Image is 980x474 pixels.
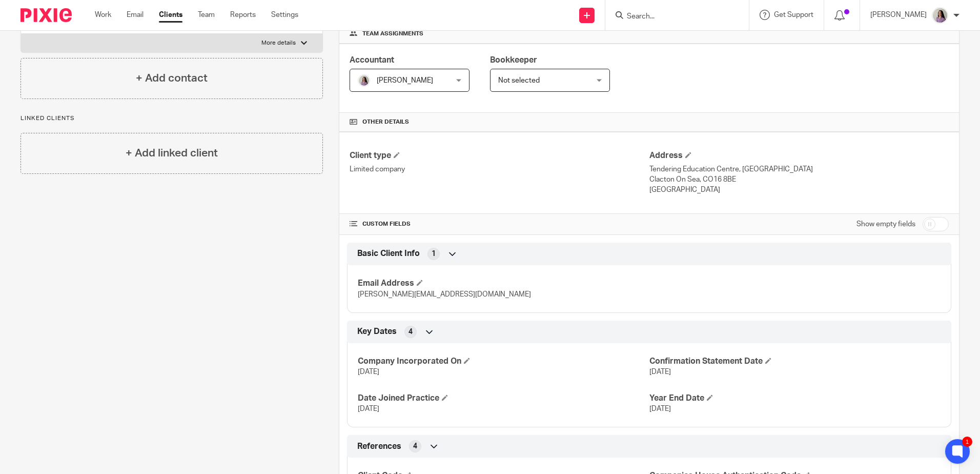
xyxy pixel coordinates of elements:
p: Limited company [350,164,649,174]
h4: Address [649,150,949,161]
div: 1 [962,437,972,447]
span: [DATE] [649,405,671,412]
span: Get Support [774,11,813,18]
h4: Date Joined Practice [358,393,649,404]
span: [PERSON_NAME][EMAIL_ADDRESS][DOMAIN_NAME] [358,291,531,298]
span: Key Dates [357,326,397,337]
label: Show empty fields [856,219,915,229]
span: Basic Client Info [357,248,420,259]
h4: Client type [350,150,649,161]
p: [GEOGRAPHIC_DATA] [649,185,949,195]
h4: Year End Date [649,393,941,404]
span: References [357,441,401,452]
p: [PERSON_NAME] [870,10,927,20]
a: Email [127,10,144,20]
img: Olivia.jpg [932,7,948,24]
h4: Company Incorporated On [358,356,649,367]
span: [DATE] [358,368,379,376]
h4: + Add contact [136,70,208,86]
span: 4 [409,327,413,337]
img: Pixie [21,8,72,22]
p: Tendering Education Centre, [GEOGRAPHIC_DATA] [649,164,949,174]
a: Reports [230,10,256,20]
span: Not selected [498,77,540,84]
span: 1 [432,249,436,259]
h4: Confirmation Statement Date [649,356,941,367]
h4: CUSTOM FIELDS [350,220,649,228]
input: Search [626,12,718,22]
h4: Email Address [358,278,649,289]
p: More details [261,39,296,47]
h4: + Add linked client [126,145,218,161]
p: Clacton On Sea, CO16 8BE [649,174,949,185]
a: Work [95,10,111,20]
span: 4 [413,441,417,451]
img: Olivia.jpg [358,74,370,87]
span: [DATE] [649,368,671,376]
p: Linked clients [21,114,323,123]
span: Accountant [350,56,394,64]
a: Clients [159,10,182,20]
span: Bookkeeper [490,56,537,64]
span: [DATE] [358,405,379,412]
span: Other details [362,118,409,126]
a: Team [198,10,215,20]
a: Settings [271,10,298,20]
span: Team assignments [362,30,423,38]
span: [PERSON_NAME] [377,77,433,84]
